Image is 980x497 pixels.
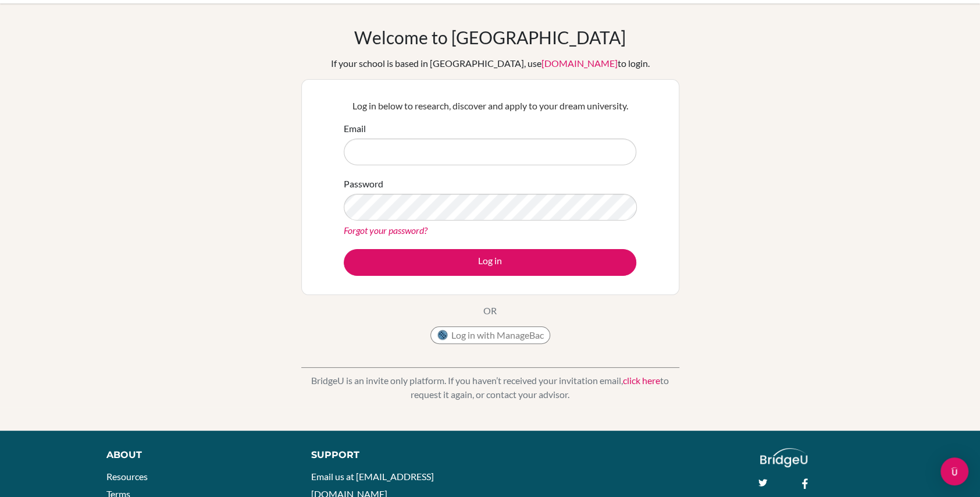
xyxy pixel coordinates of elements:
[623,375,660,386] a: click here
[311,448,477,462] div: Support
[483,304,497,318] p: OR
[344,99,636,113] p: Log in below to research, discover and apply to your dream university.
[760,448,807,467] img: logo_white@2x-f4f0deed5e89b7ecb1c2cc34c3e3d731f90f0f143d5ea2071677605dd97b5244.png
[106,448,285,462] div: About
[430,326,550,344] button: Log in with ManageBac
[344,225,427,236] a: Forgot your password?
[344,249,636,276] button: Log in
[940,457,968,485] div: Open Intercom Messenger
[331,56,650,70] div: If your school is based in [GEOGRAPHIC_DATA], use to login.
[344,177,383,191] label: Password
[344,122,366,136] label: Email
[301,374,679,402] p: BridgeU is an invite only platform. If you haven’t received your invitation email, to request it ...
[106,471,148,482] a: Resources
[541,58,618,69] a: [DOMAIN_NAME]
[354,27,626,48] h1: Welcome to [GEOGRAPHIC_DATA]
